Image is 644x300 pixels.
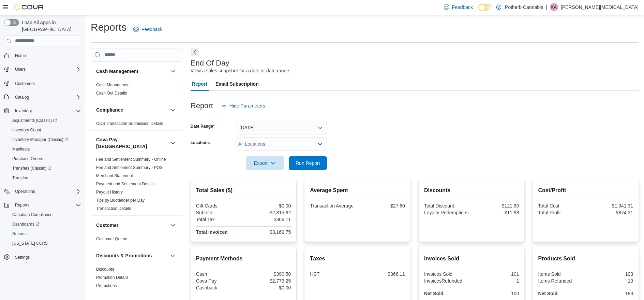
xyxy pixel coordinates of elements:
[587,210,633,215] div: $874.31
[131,23,165,36] a: Feedback
[229,102,265,109] span: Hide Parameters
[19,19,81,33] span: Load All Apps in [GEOGRAPHIC_DATA]
[296,160,320,167] span: Run Report
[317,141,323,147] button: Open list of options
[7,125,84,135] button: Inventory Count
[215,77,259,91] span: Email Subscription
[245,210,291,215] div: $2,815.62
[587,291,633,296] div: 183
[10,164,54,172] a: Transfers (Classic)
[10,174,32,182] a: Transfers
[424,210,470,215] div: Loyalty Redemptions
[424,291,444,296] strong: Net Sold
[7,239,84,248] button: [US_STATE] CCRS
[546,3,547,11] p: |
[7,210,84,219] button: Canadian Compliance
[196,217,242,222] div: Total Tax
[96,252,167,259] button: Discounts & Promotions
[196,186,291,195] h2: Total Sales ($)
[169,139,177,147] button: Cova Pay [GEOGRAPHIC_DATA]
[96,157,166,162] span: Fee and Settlement Summary - Online
[191,124,215,129] label: Date Range
[96,275,129,280] span: Promotion Details
[196,210,242,215] div: Subtotal
[96,173,133,178] a: Merchant Statement
[424,271,470,277] div: Invoices Sold
[96,283,117,288] span: Promotions
[12,187,81,196] span: Operations
[15,81,35,86] span: Customers
[96,136,167,150] button: Cova Pay [GEOGRAPHIC_DATA]
[96,121,163,126] a: OCS Transaction Submission Details
[192,77,207,91] span: Report
[10,230,81,238] span: Reports
[96,198,145,203] a: Tips by Budtender per Day
[505,3,543,11] p: Potherb Cannabis
[191,102,213,110] h3: Report
[424,203,470,209] div: Total Discount
[587,278,633,284] div: 10
[91,119,182,130] div: Compliance
[191,140,210,145] label: Locations
[538,271,584,277] div: Items Sold
[96,165,163,170] a: Fee and Settlement Summary - POS
[538,255,633,263] h2: Products Sold
[96,83,131,87] a: Cash Management
[538,203,584,209] div: Total Cost
[12,93,81,101] span: Catalog
[15,255,30,260] span: Settings
[96,206,131,211] span: Transaction Details
[7,229,84,239] button: Reports
[12,231,27,237] span: Reports
[96,182,154,186] a: Payment and Settlement Details
[1,65,84,74] button: Users
[441,0,476,14] a: Feedback
[473,291,519,296] div: 100
[250,156,280,170] span: Export
[12,65,28,73] button: Users
[310,271,356,277] div: HST
[473,203,519,209] div: -$121.90
[1,252,84,262] button: Settings
[12,80,38,88] a: Customers
[7,116,84,125] a: Adjustments (Classic)
[538,210,584,215] div: Total Profit
[7,163,84,173] a: Transfers (Classic)
[15,95,29,100] span: Catalog
[10,145,81,153] span: Manifests
[96,275,129,280] a: Promotion Details
[196,278,242,284] div: Cova Pay
[196,271,242,277] div: Cash
[96,236,127,242] span: Customer Queue
[12,93,32,101] button: Catalog
[12,118,57,123] span: Adjustments (Classic)
[196,285,242,290] div: Cashback
[1,106,84,116] button: Inventory
[12,166,51,171] span: Transfers (Classic)
[191,48,199,56] button: Next
[245,278,291,284] div: $2,779.25
[424,278,470,284] div: InvoicesRefunded
[10,145,32,153] a: Manifests
[587,271,633,277] div: 193
[245,229,291,235] div: $3,169.75
[12,52,29,60] a: Home
[12,187,38,196] button: Operations
[96,190,123,195] a: Payout History
[245,203,291,209] div: $0.00
[196,255,291,263] h2: Payment Methods
[91,155,182,215] div: Cova Pay [GEOGRAPHIC_DATA]
[12,156,43,161] span: Purchase Orders
[196,203,242,209] div: Gift Cards
[550,3,558,11] div: Kareem Areola
[7,144,84,154] button: Manifests
[310,186,405,195] h2: Average Spent
[1,92,84,102] button: Catalog
[12,253,32,261] a: Settings
[10,174,81,182] span: Transfers
[1,187,84,196] button: Operations
[551,3,557,11] span: KA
